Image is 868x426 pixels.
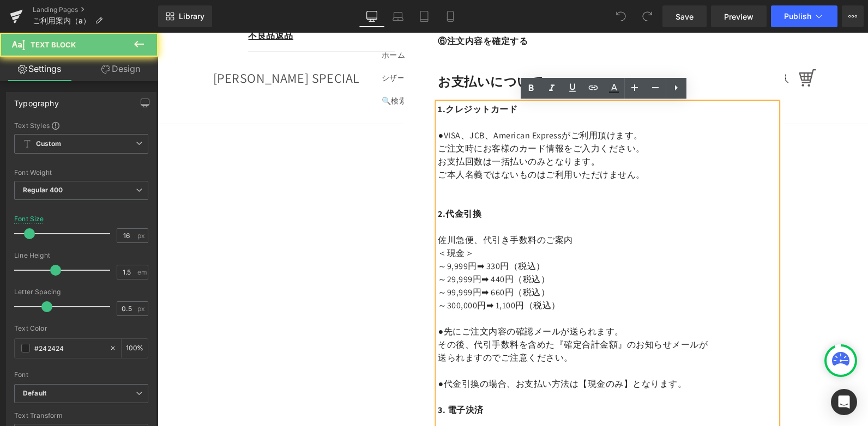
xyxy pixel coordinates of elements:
font: 3. 電子決済 [280,372,326,383]
a: Mobile [437,5,463,27]
div: Font Weight [14,169,148,177]
span: ご利用案内（a） [33,16,91,25]
input: Color [34,342,104,354]
div: Text Color [14,325,148,332]
font: ⑥注文内容を確定する [280,3,370,14]
font: ～300,000円➡ 1,100円（税込） [280,267,403,278]
div: % [122,339,148,358]
font: お支払回数は一括払いのみとなります。 [280,123,442,135]
span: px [137,232,147,239]
div: Line Height [14,252,148,259]
a: Laptop [385,5,411,27]
font: ～29,999円➡ 440円（税込） [280,241,392,252]
span: px [137,305,147,312]
span: em [137,269,147,276]
button: Publish [771,5,837,27]
b: Regular 400 [23,186,63,194]
font: ご本人名義ではないものはご利用いただけません。 [280,136,487,148]
button: Redo [636,5,658,27]
span: Text Block [31,40,76,49]
i: Default [23,389,46,398]
a: Landing Pages [33,5,158,14]
font: ご注文時にお客様のカード情報をご入力ください。 [280,110,487,121]
a: Desktop [359,5,385,27]
a: Preview [711,5,767,27]
div: Text Styles [14,121,148,130]
span: Save [676,11,694,22]
font: ～99,999円➡ 660円（税込） [280,254,392,265]
font: 佐川急便、代引き手数料のご案内 [280,202,415,213]
font: その後、代引手数料を含めた『確定合計金額』のお知らせメールが [280,306,550,318]
b: Custom [36,139,61,149]
span: Preview [724,11,754,22]
font: ●VISA、JCB、American Expressがご利用頂けます。 [280,97,485,108]
font: ●代金引換の場合、お支払い方法は【現金のみ】となります。 [280,345,529,357]
font: お支払いについて [280,41,386,57]
div: Typography [14,93,59,108]
a: Tablet [411,5,437,27]
span: Publish [784,12,811,21]
a: Design [81,57,160,81]
font: ～9,999円➡ 330円（税込） [280,228,388,239]
font: 2.代金引換 [280,175,324,187]
div: Open Intercom Messenger [831,389,857,415]
font: ＜現金＞ [280,215,316,226]
button: More [842,5,864,27]
a: New Library [158,5,212,27]
span: Library [179,11,204,21]
font: ●先にご注文内容の確認メールが送られます。 [280,293,466,305]
font: 1.クレジットカード [280,71,360,82]
font: 送られますのでご注意ください。 [280,319,415,331]
button: Undo [610,5,632,27]
div: Font Size [14,215,44,223]
div: Text Transform [14,412,148,419]
div: Font [14,371,148,379]
div: Letter Spacing [14,288,148,296]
